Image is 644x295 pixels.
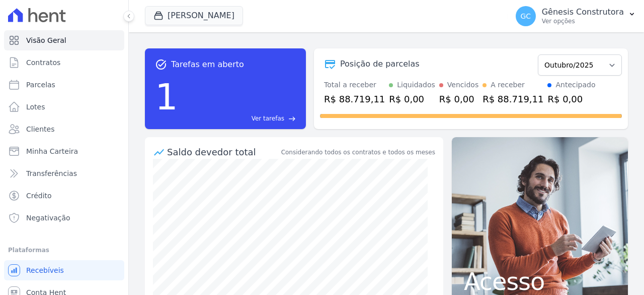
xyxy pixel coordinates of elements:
span: Ver tarefas [252,114,284,123]
span: east [288,115,296,123]
div: Posição de parcelas [340,58,420,70]
a: Lotes [4,97,124,117]
div: Plataformas [8,244,120,256]
div: R$ 0,00 [389,92,435,106]
button: GC Gênesis Construtora Ver opções [508,2,644,30]
span: Tarefas em aberto [171,58,244,71]
span: Lotes [26,102,45,112]
span: GC [520,13,531,20]
div: 1 [155,71,178,123]
div: R$ 88.719,11 [324,92,385,106]
a: Clientes [4,119,124,139]
a: Visão Geral [4,30,124,50]
div: R$ 0,00 [439,92,478,106]
div: A receber [491,80,525,90]
div: Considerando todos os contratos e todos os meses [281,148,435,157]
div: R$ 88.719,11 [482,92,543,106]
a: Contratos [4,52,124,73]
div: Vencidos [447,80,478,90]
div: Liquidados [397,80,435,90]
a: Recebíveis [4,260,124,280]
span: Recebíveis [26,265,64,275]
span: Negativação [26,213,70,223]
a: Parcelas [4,75,124,95]
a: Negativação [4,208,124,228]
span: Visão Geral [26,35,66,45]
div: Saldo devedor total [167,145,279,159]
div: R$ 0,00 [547,92,595,106]
p: Gênesis Construtora [542,7,624,17]
span: Acesso [464,269,616,293]
div: Total a receber [324,80,385,90]
span: Contratos [26,57,60,68]
a: Crédito [4,186,124,206]
div: Antecipado [555,80,595,90]
span: Crédito [26,191,52,201]
span: Parcelas [26,80,55,90]
span: task_alt [155,58,167,71]
a: Minha Carteira [4,141,124,161]
span: Clientes [26,124,54,134]
a: Ver tarefas east [182,114,296,123]
span: Minha Carteira [26,146,78,156]
button: [PERSON_NAME] [145,6,243,25]
span: Transferências [26,168,77,179]
a: Transferências [4,163,124,184]
p: Ver opções [542,17,624,25]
